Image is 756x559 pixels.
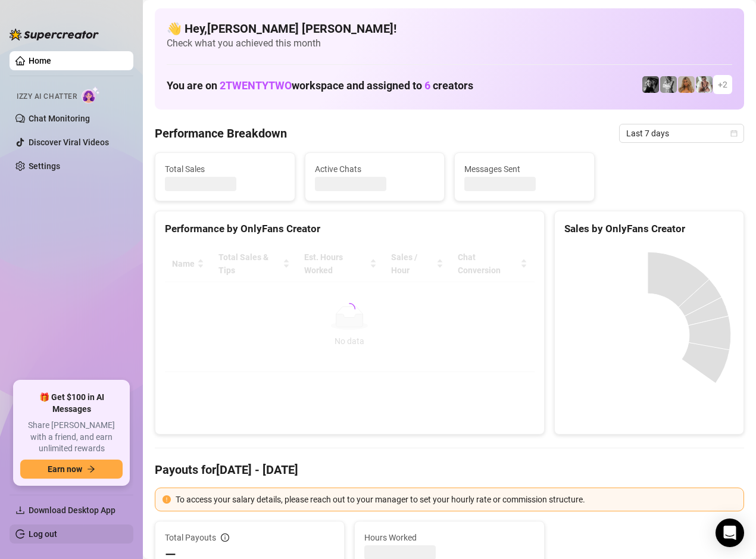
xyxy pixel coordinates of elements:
[155,461,744,478] h4: Payouts for [DATE] - [DATE]
[20,420,123,455] span: Share [PERSON_NAME] with a friend, and earn unlimited rewards
[167,37,732,50] span: Check what you achieved this month
[660,76,677,93] img: Kennedy (Free)
[29,505,115,515] span: Download Desktop App
[82,86,100,104] img: AI Chatter
[17,91,77,102] span: Izzy AI Chatter
[364,531,534,544] span: Hours Worked
[29,56,51,65] a: Home
[315,163,435,176] span: Active Chats
[220,79,292,92] span: 2TWENTYTWO
[15,505,25,515] span: download
[48,464,82,474] span: Earn now
[87,465,95,473] span: arrow-right
[167,20,732,37] h4: 👋 Hey, [PERSON_NAME] [PERSON_NAME] !
[29,138,109,147] a: Discover Viral Videos
[29,529,57,539] a: Log out
[564,221,734,237] div: Sales by OnlyFans Creator
[343,303,355,315] span: loading
[678,76,695,93] img: Jaz (VIP)
[716,519,744,547] div: Open Intercom Messenger
[718,78,727,91] span: + 2
[696,76,713,93] img: Jaz (Free)
[730,130,738,137] span: calendar
[464,163,585,176] span: Messages Sent
[29,114,90,123] a: Chat Monitoring
[165,531,216,544] span: Total Payouts
[642,76,659,93] img: Kennedy (VIP)
[155,125,287,142] h4: Performance Breakdown
[176,493,736,506] div: To access your salary details, please reach out to your manager to set your hourly rate or commis...
[163,495,171,504] span: exclamation-circle
[424,79,430,92] span: 6
[626,124,737,142] span: Last 7 days
[20,392,123,415] span: 🎁 Get $100 in AI Messages
[221,533,229,542] span: info-circle
[165,221,535,237] div: Performance by OnlyFans Creator
[165,163,285,176] span: Total Sales
[167,79,473,92] h1: You are on workspace and assigned to creators
[10,29,99,40] img: logo-BBDzfeDw.svg
[29,161,60,171] a: Settings
[20,460,123,479] button: Earn nowarrow-right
